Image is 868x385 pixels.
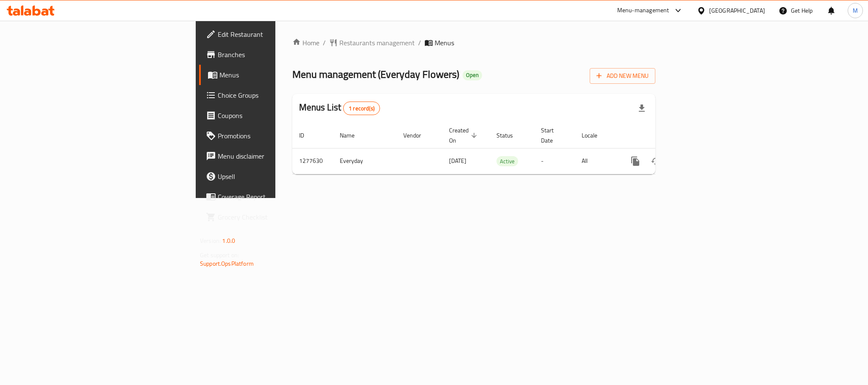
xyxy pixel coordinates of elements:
[299,101,380,115] h2: Menus List
[333,148,397,174] td: Everyday
[582,130,608,140] span: Locale
[218,49,334,60] span: Branches
[199,24,341,44] a: Edit Restaurant
[496,156,518,166] div: Active
[218,29,334,39] span: Edit Restaurant
[218,212,334,222] span: Grocery Checklist
[449,155,466,166] span: [DATE]
[709,6,765,15] div: [GEOGRAPHIC_DATA]
[340,130,366,140] span: Name
[403,130,432,140] span: Vendor
[646,151,666,171] button: Change Status
[596,71,649,81] span: Add New Menu
[199,44,341,65] a: Branches
[632,98,652,118] div: Export file
[541,125,565,146] span: Start Date
[534,148,575,174] td: -
[853,6,858,15] span: M
[329,38,415,48] a: Restaurants management
[617,5,669,16] div: Menu-management
[200,258,254,269] a: Support.OpsPlatform
[199,207,341,227] a: Grocery Checklist
[218,131,334,141] span: Promotions
[218,90,334,100] span: Choice Groups
[463,70,482,80] div: Open
[222,235,235,246] span: 1.0.0
[625,151,646,171] button: more
[218,151,334,161] span: Menu disclaimer
[449,125,480,146] span: Created On
[218,192,334,202] span: Coverage Report
[292,65,459,84] span: Menu management ( Everyday Flowers )
[219,70,334,80] span: Menus
[496,157,518,166] span: Active
[199,105,341,126] a: Coupons
[199,166,341,187] a: Upsell
[199,146,341,166] a: Menu disclaimer
[575,148,618,174] td: All
[463,71,482,79] span: Open
[496,130,524,140] span: Status
[618,123,713,148] th: Actions
[199,85,341,105] a: Choice Groups
[200,250,239,261] span: Get support on:
[218,110,334,121] span: Coupons
[199,65,341,85] a: Menus
[292,123,713,174] table: enhanced table
[343,102,380,115] div: Total records count
[292,38,655,48] nav: breadcrumb
[199,187,341,207] a: Coverage Report
[218,171,334,181] span: Upsell
[418,38,421,48] li: /
[339,38,415,48] span: Restaurants management
[344,104,380,113] span: 1 record(s)
[590,68,655,84] button: Add New Menu
[200,235,221,246] span: Version:
[435,38,454,48] span: Menus
[299,130,315,140] span: ID
[199,126,341,146] a: Promotions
